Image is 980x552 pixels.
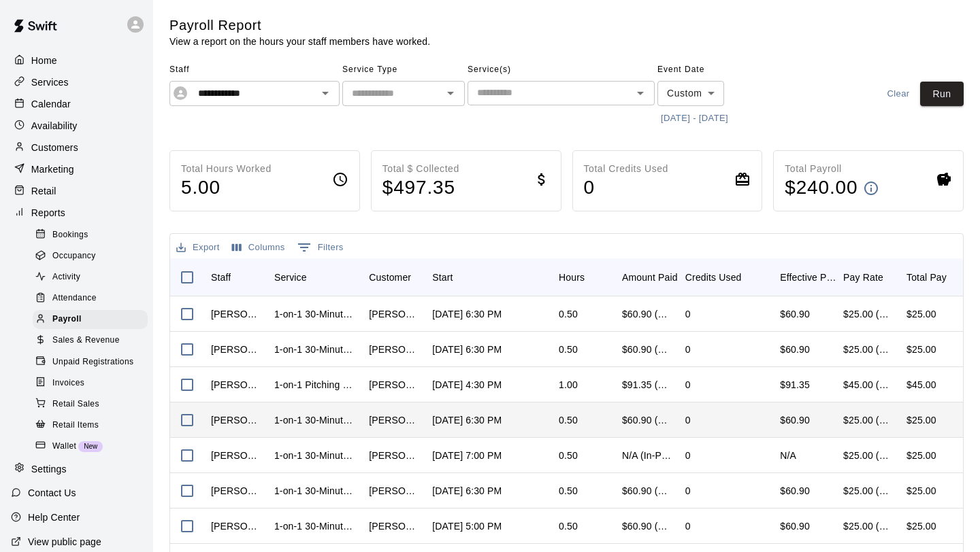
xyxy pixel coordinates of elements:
[622,258,678,296] div: Amount Paid
[920,82,964,107] button: Run
[685,307,691,321] div: 0
[615,258,679,296] div: Amount Paid
[31,462,67,476] p: Settings
[843,307,893,321] div: $25.00 (Flat)
[559,484,578,498] div: 0.50
[631,84,650,103] button: Open
[432,413,502,427] div: Sep 22, 2025, 6:30 PM
[211,413,261,427] div: Noah Winslow
[432,519,502,533] div: Sep 1, 2025, 5:00 PM
[33,309,153,330] a: Payroll
[906,519,936,533] div: $25.00
[369,484,419,498] div: Jason Gwyn
[33,330,153,351] a: Sales & Revenue
[877,82,920,107] button: Clear
[33,331,148,350] div: Sales & Revenue
[622,413,672,427] div: $60.90 (Card)
[33,353,148,372] div: Unpaid Registrations
[559,343,578,356] div: 0.50
[31,206,65,220] p: Reports
[773,473,836,508] div: $60.90
[785,176,857,200] h4: $ 240.00
[559,519,578,533] div: 0.50
[33,247,148,266] div: Occupancy
[211,378,261,392] div: Noah Winslow
[31,141,78,154] p: Customers
[211,258,231,296] div: Staff
[382,162,459,176] p: Total $ Collected
[906,307,936,321] div: $25.00
[785,162,879,176] p: Total Payroll
[369,413,419,427] div: Jason Gwyn
[11,116,142,136] a: Availability
[559,307,578,321] div: 0.50
[843,343,893,356] div: $25.00 (Flat)
[685,484,691,498] div: 0
[432,343,502,356] div: Oct 1, 2025, 6:30 PM
[33,268,148,287] div: Activity
[274,343,355,356] div: 1-on-1 30-Minute Lesson
[33,416,148,435] div: Retail Items
[432,484,502,498] div: Sep 8, 2025, 6:30 PM
[900,258,963,296] div: Total Pay
[274,413,355,427] div: 1-on-1 30-Minute Lesson
[11,50,142,71] a: Home
[52,398,99,411] span: Retail Sales
[342,59,465,81] span: Service Type
[33,310,148,329] div: Payroll
[31,119,78,133] p: Availability
[33,289,148,308] div: Attendance
[33,288,153,309] a: Attendance
[685,413,691,427] div: 0
[31,184,56,198] p: Retail
[11,137,142,158] a: Customers
[33,395,148,414] div: Retail Sales
[425,258,552,296] div: Start
[906,449,936,462] div: $25.00
[843,378,893,392] div: $45.00 (Flat)
[657,59,777,81] span: Event Date
[11,459,142,479] a: Settings
[773,402,836,438] div: $60.90
[52,228,88,242] span: Bookings
[11,181,142,201] a: Retail
[28,511,80,524] p: Help Center
[33,351,153,373] a: Unpaid Registrations
[33,437,148,456] div: WalletNew
[657,81,724,106] div: Custom
[11,72,142,92] a: Services
[552,258,615,296] div: Hours
[33,245,153,266] a: Occupancy
[181,162,272,176] p: Total Hours Worked
[229,237,289,258] button: Select columns
[11,94,142,114] div: Calendar
[432,378,502,392] div: Sep 30, 2025, 4:30 PM
[204,258,267,296] div: Staff
[33,436,153,457] a: WalletNew
[52,377,84,390] span: Invoices
[274,307,355,321] div: 1-on-1 30-Minute Lesson
[441,84,460,103] button: Open
[52,271,80,284] span: Activity
[559,258,585,296] div: Hours
[657,108,732,129] button: [DATE] - [DATE]
[843,484,893,498] div: $25.00 (Flat)
[843,449,893,462] div: $25.00 (Flat)
[211,343,261,356] div: Noah Winslow
[267,258,362,296] div: Service
[559,449,578,462] div: 0.50
[622,484,672,498] div: $60.90 (Card)
[843,413,893,427] div: $25.00 (Flat)
[33,226,148,245] div: Bookings
[622,519,672,533] div: $60.90 (Card)
[685,378,691,392] div: 0
[584,176,668,200] h4: 0
[432,449,502,462] div: Sep 15, 2025, 7:00 PM
[773,258,836,296] div: Effective Price
[33,374,148,393] div: Invoices
[11,159,142,179] a: Marketing
[369,378,419,392] div: Aaron Addis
